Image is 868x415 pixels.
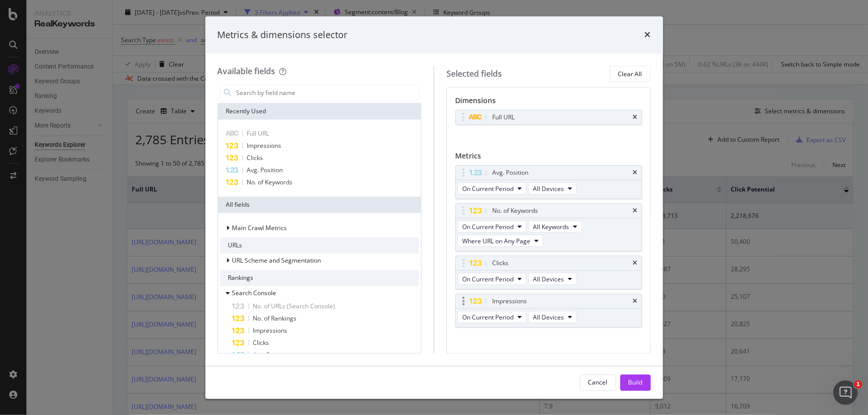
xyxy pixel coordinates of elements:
[232,224,287,233] span: Main Crawl Metrics
[528,183,577,195] button: All Devices
[620,374,651,391] button: Build
[253,314,297,323] span: No. of Rankings
[645,28,651,42] div: times
[633,208,638,214] div: times
[833,380,858,405] iframe: Intercom live chat
[455,204,642,252] div: No. of KeywordstimesOn Current PeriodAll KeywordsWhere URL on Any Page
[462,222,514,231] span: On Current Period
[247,166,283,175] span: Avg. Position
[462,275,514,283] span: On Current Period
[533,184,564,193] span: All Devices
[218,66,276,77] div: Available fields
[220,270,420,286] div: Rankings
[218,104,422,120] div: Recently Used
[458,235,543,247] button: Where URL on Any Page
[458,183,526,195] button: On Current Period
[492,168,528,178] div: Avg. Position
[633,261,638,267] div: times
[458,273,526,285] button: On Current Period
[458,221,526,233] button: On Current Period
[492,113,515,123] div: Full URL
[218,197,422,213] div: All fields
[235,85,420,101] input: Search by field name
[253,339,270,347] span: Clicks
[618,70,642,78] div: Clear All
[854,380,862,389] span: 1
[633,299,638,305] div: times
[633,170,638,176] div: times
[528,273,577,285] button: All Devices
[455,151,642,166] div: Metrics
[533,222,569,231] span: All Keywords
[458,311,526,324] button: On Current Period
[218,28,348,42] div: Metrics & dimensions selector
[610,66,651,82] button: Clear All
[462,237,530,245] span: Where URL on Any Page
[455,110,642,125] div: Full URLtimes
[462,184,514,193] span: On Current Period
[205,16,663,399] div: modal
[492,259,508,269] div: Clicks
[455,294,642,328] div: ImpressionstimesOn Current PeriodAll Devices
[533,275,564,283] span: All Devices
[446,68,502,80] div: Selected fields
[220,238,420,254] div: URLs
[247,142,282,150] span: Impressions
[580,374,616,391] button: Cancel
[628,378,643,387] div: Build
[528,221,582,233] button: All Keywords
[492,297,527,307] div: Impressions
[455,256,642,290] div: ClickstimesOn Current PeriodAll Devices
[455,166,642,200] div: Avg. PositiontimesOn Current PeriodAll Devices
[455,96,642,110] div: Dimensions
[247,130,270,138] span: Full URL
[633,115,638,121] div: times
[253,327,288,335] span: Impressions
[462,313,514,322] span: On Current Period
[247,154,263,163] span: Clicks
[253,302,336,311] span: No. of URLs (Search Console)
[528,311,577,324] button: All Devices
[492,206,538,216] div: No. of Keywords
[232,289,277,298] span: Search Console
[247,178,293,187] span: No. of Keywords
[588,378,608,387] div: Cancel
[232,257,321,265] span: URL Scheme and Segmentation
[533,313,564,322] span: All Devices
